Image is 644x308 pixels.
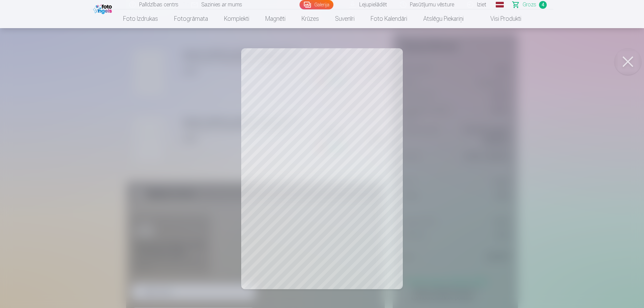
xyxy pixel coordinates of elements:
a: Foto izdrukas [115,9,166,28]
a: Komplekti [216,9,257,28]
a: Atslēgu piekariņi [415,9,472,28]
a: Magnēti [257,9,293,28]
a: Visi produkti [472,9,529,28]
a: Krūzes [293,9,327,28]
span: 4 [539,1,547,9]
a: Foto kalendāri [363,9,415,28]
a: Suvenīri [327,9,363,28]
a: Fotogrāmata [166,9,216,28]
img: /fa1 [93,3,114,14]
span: Grozs [523,1,536,9]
